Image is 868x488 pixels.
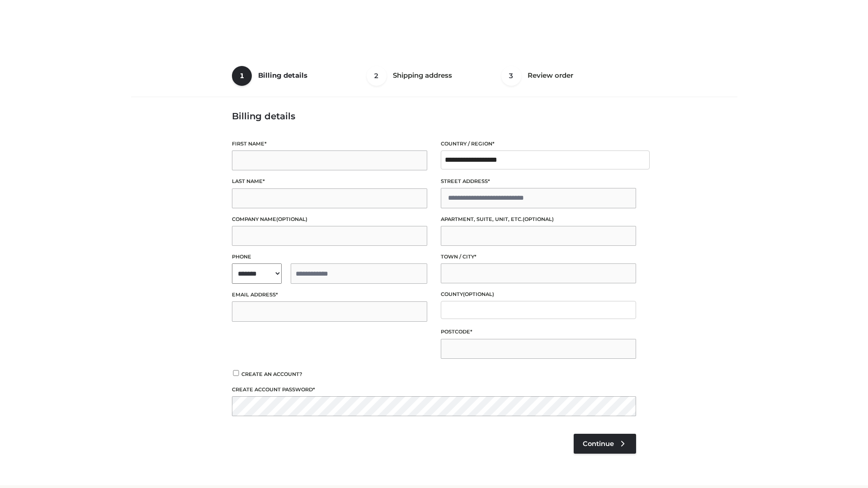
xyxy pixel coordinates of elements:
label: Phone [232,253,427,261]
span: Shipping address [393,71,452,80]
label: Street address [441,177,636,186]
span: Billing details [258,71,307,80]
label: Postcode [441,328,636,336]
label: Last name [232,177,427,186]
span: (optional) [463,291,494,297]
label: Create account password [232,385,636,394]
h3: Billing details [232,111,636,122]
a: Continue [574,434,636,454]
label: Apartment, suite, unit, etc. [441,215,636,224]
span: Review order [528,71,573,80]
label: Email address [232,291,427,299]
input: Create an account? [232,370,240,376]
span: Create an account? [241,371,302,377]
span: 2 [367,66,387,86]
span: 3 [501,66,521,86]
label: First name [232,140,427,148]
span: (optional) [276,216,307,222]
span: (optional) [523,216,554,222]
label: Town / City [441,253,636,261]
label: Country / Region [441,140,636,148]
label: Company name [232,215,427,224]
span: Continue [583,440,614,448]
span: 1 [232,66,252,86]
label: County [441,290,636,299]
